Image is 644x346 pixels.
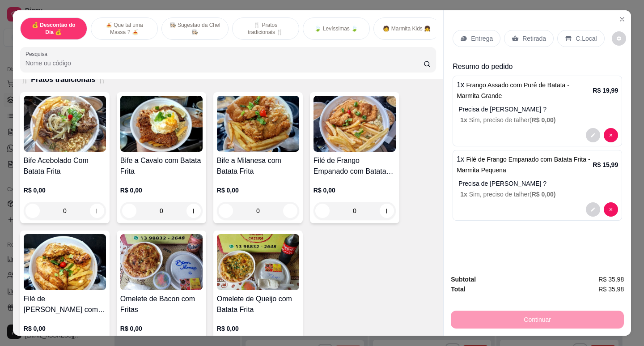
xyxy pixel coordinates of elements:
[457,81,569,99] span: Frango Assado com Purê de Batata - Marmita Grande
[615,12,629,26] button: Close
[217,324,299,333] p: R$ 0,00
[612,31,626,46] button: decrease-product-quantity
[471,34,493,43] p: Entrega
[120,155,203,177] h4: Bife a Cavalo com Batata Frita
[120,294,203,315] h4: Omelete de Bacon com Fritas
[593,86,618,95] p: R$ 19,99
[604,128,618,142] button: decrease-product-quantity
[24,155,106,177] h4: Bife Acebolado Com Batata Frita
[314,155,396,177] h4: Filé de Frango Empanado com Batata Frita
[576,34,597,43] p: C.Local
[383,25,431,32] p: 🧑 Marmita Kids 👧
[120,96,203,152] img: product-image
[314,96,396,152] img: product-image
[593,160,618,169] p: R$ 15,99
[460,190,618,199] p: Sim, preciso de talher (
[457,156,590,174] span: Filé de Frango Empanado com Batata Frita - Marmita Pequena
[598,284,624,294] span: R$ 35,98
[217,96,299,152] img: product-image
[598,274,624,284] span: R$ 35,98
[28,21,80,36] p: 💰 Descontão do Dia 💰
[217,234,299,290] img: product-image
[25,50,51,58] label: Pesquisa
[451,286,465,293] strong: Total
[586,202,600,217] button: decrease-product-quantity
[24,294,106,315] h4: Filé de [PERSON_NAME] com Batata Frita
[169,21,221,36] p: 👩🏻‍🍳 Sugestão da Chef 👩🏻‍🍳
[314,186,396,195] p: R$ 0,00
[460,116,469,124] span: 1 x
[532,116,556,124] span: R$ 0,00 )
[25,59,424,68] input: Pesquisa
[240,21,292,36] p: 🍴 Pratos tradicionais 🍴
[604,202,618,217] button: decrease-product-quantity
[24,186,106,195] p: R$ 0,00
[217,294,299,315] h4: Omelete de Queijo com Batata Frita
[457,154,593,175] p: 1 x
[24,234,106,290] img: product-image
[458,179,618,188] p: Precisa de [PERSON_NAME] ?
[532,191,556,198] span: R$ 0,00 )
[314,25,358,32] p: 🍃 Levíssimas 🍃
[120,234,203,290] img: product-image
[20,74,436,85] p: 🍴 Pratos tradicionais 🍴
[522,34,546,43] p: Retirada
[457,80,593,101] p: 1 x
[217,155,299,177] h4: Bife a Milanesa com Batata Frita
[98,21,150,36] p: 🍝 Que tal uma Massa ? 🍝
[586,128,600,142] button: decrease-product-quantity
[453,61,622,72] p: Resumo do pedido
[460,115,618,124] p: Sim, preciso de talher (
[24,96,106,152] img: product-image
[451,276,476,283] strong: Subtotal
[24,324,106,333] p: R$ 0,00
[458,105,618,114] p: Precisa de [PERSON_NAME] ?
[217,186,299,195] p: R$ 0,00
[120,186,203,195] p: R$ 0,00
[460,191,469,198] span: 1 x
[120,324,203,333] p: R$ 0,00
